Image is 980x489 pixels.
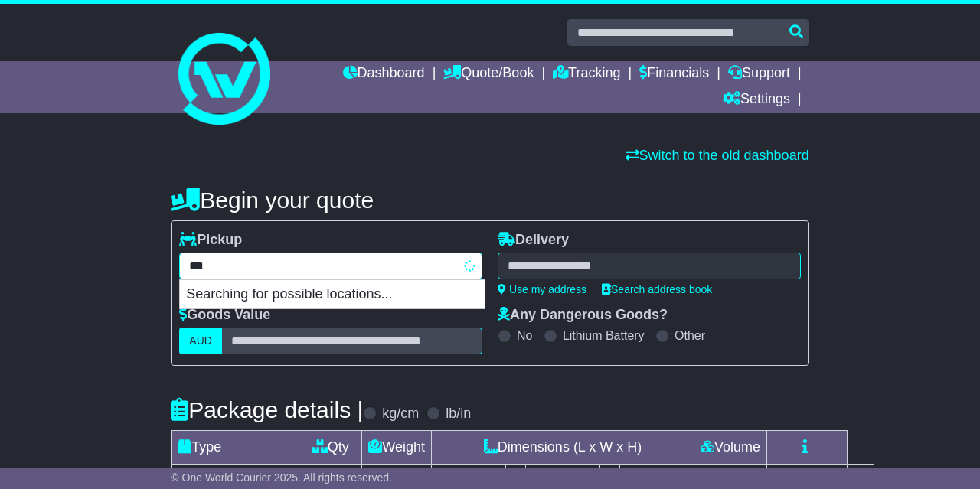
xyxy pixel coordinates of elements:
[626,148,809,163] a: Switch to the old dashboard
[180,280,485,309] p: Searching for possible locations...
[171,431,299,465] td: Type
[694,431,767,465] td: Volume
[498,307,668,324] label: Any Dangerous Goods?
[446,406,471,422] label: lb/in
[498,283,586,295] a: Use my address
[498,232,569,249] label: Delivery
[639,61,709,87] a: Financials
[563,328,645,343] label: Lithium Battery
[382,406,419,422] label: kg/cm
[553,61,620,87] a: Tracking
[179,328,222,354] label: AUD
[179,253,482,279] typeahead: Please provide city
[171,397,363,422] h4: Package details |
[443,61,534,87] a: Quote/Book
[675,328,705,343] label: Other
[171,187,808,213] h4: Begin your quote
[432,431,694,465] td: Dimensions (L x W x H)
[299,431,362,465] td: Qty
[343,61,425,87] a: Dashboard
[171,471,392,484] span: © One World Courier 2025. All rights reserved.
[179,232,242,249] label: Pickup
[362,431,432,465] td: Weight
[517,328,532,343] label: No
[602,283,712,295] a: Search address book
[179,307,270,324] label: Goods Value
[723,87,790,113] a: Settings
[728,61,790,87] a: Support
